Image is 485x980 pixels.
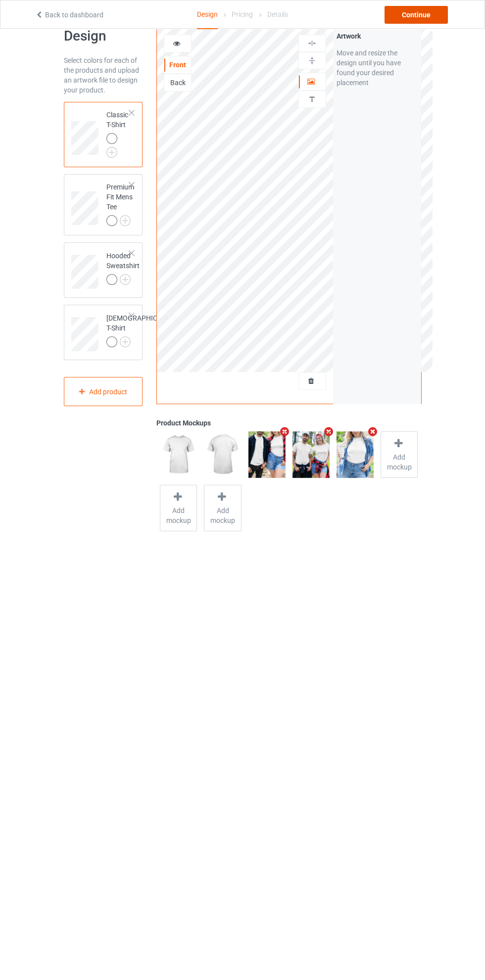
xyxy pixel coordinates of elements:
[106,313,179,347] div: [DEMOGRAPHIC_DATA] T-Shirt
[106,182,134,226] div: Premium Fit Mens Tee
[64,377,143,406] div: Add product
[160,506,196,525] span: Add mockup
[120,274,131,285] img: svg+xml;base64,PD94bWwgdmVyc2lvbj0iMS4wIiBlbmNvZGluZz0iVVRGLTgiPz4KPHN2ZyB3aWR0aD0iMjJweCIgaGVpZ2...
[279,426,291,437] i: Remove mockup
[248,431,286,478] img: regular.jpg
[337,431,374,478] img: regular.jpg
[307,39,317,48] img: svg%3E%0A
[323,426,335,437] i: Remove mockup
[307,56,317,65] img: svg%3E%0A
[307,94,317,104] img: svg%3E%0A
[64,102,143,167] div: Classic T-Shirt
[64,242,143,298] div: Hooded Sweatshirt
[337,48,418,88] div: Move and resize the design until you have found your desired placement
[197,0,218,29] div: Design
[385,6,448,24] div: Continue
[204,431,241,478] img: regular.jpg
[64,55,143,95] div: Select colors for each of the products and upload an artwork file to design your product.
[156,418,421,428] div: Product Mockups
[232,0,253,28] div: Pricing
[35,11,103,19] a: Back to dashboard
[160,485,197,531] div: Add mockup
[204,506,241,525] span: Add mockup
[106,110,130,154] div: Classic T-Shirt
[292,431,330,478] img: regular.jpg
[337,31,418,41] div: Artwork
[204,485,241,531] div: Add mockup
[267,0,288,28] div: Details
[120,336,131,347] img: svg+xml;base64,PD94bWwgdmVyc2lvbj0iMS4wIiBlbmNvZGluZz0iVVRGLTgiPz4KPHN2ZyB3aWR0aD0iMjJweCIgaGVpZ2...
[164,60,191,70] div: Front
[160,431,197,478] img: regular.jpg
[381,452,417,472] span: Add mockup
[64,305,143,360] div: [DEMOGRAPHIC_DATA] T-Shirt
[120,215,131,226] img: svg+xml;base64,PD94bWwgdmVyc2lvbj0iMS4wIiBlbmNvZGluZz0iVVRGLTgiPz4KPHN2ZyB3aWR0aD0iMjJweCIgaGVpZ2...
[367,426,379,437] i: Remove mockup
[64,27,143,45] h1: Design
[106,251,140,284] div: Hooded Sweatshirt
[106,147,117,158] img: svg+xml;base64,PD94bWwgdmVyc2lvbj0iMS4wIiBlbmNvZGluZz0iVVRGLTgiPz4KPHN2ZyB3aWR0aD0iMjJweCIgaGVpZ2...
[381,431,418,478] div: Add mockup
[64,174,143,236] div: Premium Fit Mens Tee
[164,78,191,88] div: Back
